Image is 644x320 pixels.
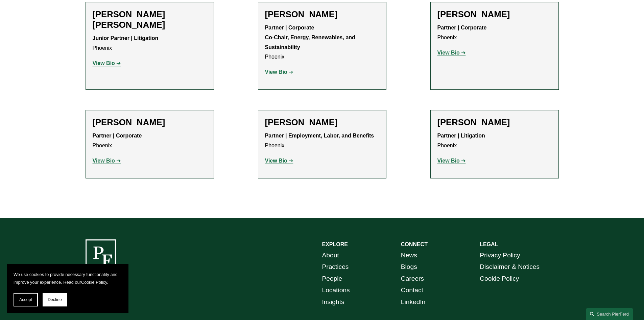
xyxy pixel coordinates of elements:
a: View Bio [437,50,466,56]
h2: [PERSON_NAME] [93,117,207,128]
a: Cookie Policy [81,280,107,285]
strong: View Bio [265,158,287,164]
strong: View Bio [265,69,287,75]
a: View Bio [437,158,466,164]
a: Search this site [586,308,633,320]
strong: Partner | Corporate [437,25,487,30]
h2: [PERSON_NAME] [437,117,552,128]
span: Accept [19,297,32,302]
a: LinkedIn [401,296,426,308]
a: Careers [401,273,424,285]
strong: View Bio [93,60,115,66]
strong: LEGAL [480,241,498,247]
p: Phoenix [265,131,379,151]
a: Insights [322,296,344,308]
a: Privacy Policy [480,250,520,261]
a: View Bio [93,158,121,164]
a: News [401,250,417,261]
a: View Bio [265,158,293,164]
p: Phoenix [437,131,552,151]
strong: View Bio [437,50,460,56]
strong: Partner | Corporate [265,25,314,30]
a: About [322,250,339,261]
a: Practices [322,261,349,273]
h2: [PERSON_NAME] [265,9,379,20]
a: Blogs [401,261,417,273]
section: Cookie banner [7,264,128,313]
button: Decline [43,293,67,306]
strong: Junior Partner | Litigation [93,35,159,41]
a: Cookie Policy [480,273,519,285]
strong: Partner | Litigation [437,133,485,138]
p: Phoenix [437,23,552,43]
strong: CONNECT [401,241,428,247]
strong: Partner | Employment, Labor, and Benefits [265,133,374,138]
strong: Partner | Corporate [93,133,142,138]
p: We use cookies to provide necessary functionality and improve your experience. Read our . [14,271,122,286]
a: Disclaimer & Notices [480,261,540,273]
p: Phoenix [93,131,207,151]
h2: [PERSON_NAME] [437,9,552,20]
a: Contact [401,284,423,296]
button: Accept [14,293,38,306]
a: People [322,273,342,285]
strong: View Bio [93,158,115,164]
a: Locations [322,284,350,296]
a: View Bio [93,60,121,66]
strong: EXPLORE [322,241,348,247]
strong: Co-Chair, Energy, Renewables, and Sustainability [265,35,357,50]
h2: [PERSON_NAME] [PERSON_NAME] [93,9,207,30]
strong: View Bio [437,158,460,164]
h2: [PERSON_NAME] [265,117,379,128]
span: Decline [48,297,62,302]
p: Phoenix [265,23,379,62]
a: View Bio [265,69,293,75]
p: Phoenix [93,34,207,53]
